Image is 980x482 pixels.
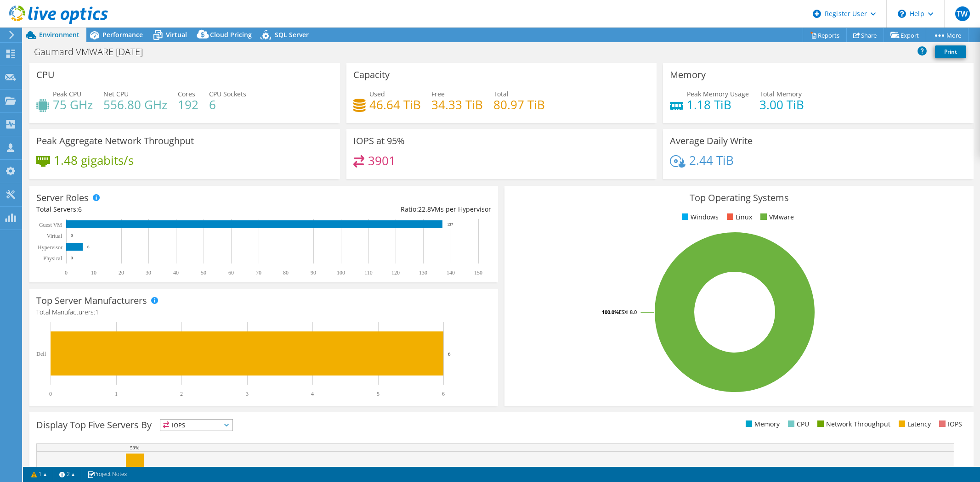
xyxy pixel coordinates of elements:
[256,269,261,276] text: 70
[368,156,396,166] h4: 3901
[364,269,373,276] text: 110
[418,205,431,213] span: 22.8
[896,419,931,429] li: Latency
[898,10,906,18] svg: \n
[846,28,884,42] a: Share
[81,469,133,480] a: Project Notes
[275,30,309,39] span: SQL Server
[180,391,183,397] text: 2
[54,155,134,165] h4: 1.48 gigabits/s
[926,28,969,42] a: More
[937,419,962,429] li: IOPS
[91,269,96,276] text: 10
[36,193,89,203] h3: Server Roles
[369,90,385,98] span: Used
[884,28,926,42] a: Export
[786,419,809,429] li: CPU
[377,391,380,397] text: 5
[39,30,79,39] span: Environment
[431,100,483,110] h4: 34.33 TiB
[178,100,198,110] h4: 192
[209,100,246,110] h4: 6
[209,90,246,98] span: CPU Sockets
[53,100,93,110] h4: 75 GHz
[201,269,206,276] text: 50
[311,391,314,397] text: 4
[369,100,421,110] h4: 46.64 TiB
[725,212,752,222] li: Linux
[65,269,68,276] text: 0
[119,269,124,276] text: 20
[431,90,445,98] span: Free
[619,308,637,315] tspan: ESXi 8.0
[30,47,157,57] h1: Gaumard VMWARE [DATE]
[687,90,749,98] span: Peak Memory Usage
[687,100,749,110] h4: 1.18 TiB
[228,269,234,276] text: 60
[25,469,53,480] a: 1
[103,100,167,110] h4: 556.80 GHz
[173,269,179,276] text: 40
[71,256,73,260] text: 0
[36,204,264,214] div: Total Servers:
[689,155,734,165] h4: 2.44 TiB
[38,244,62,251] text: Hypervisor
[130,445,139,450] text: 59%
[283,269,289,276] text: 80
[95,308,99,316] span: 1
[670,136,753,146] h3: Average Daily Write
[103,90,129,98] span: Net CPU
[602,308,619,315] tspan: 100.0%
[419,269,427,276] text: 130
[447,222,453,227] text: 137
[680,212,719,222] li: Windows
[115,391,118,397] text: 1
[47,233,62,239] text: Virtual
[815,419,890,429] li: Network Throughput
[337,269,345,276] text: 100
[493,100,545,110] h4: 80.97 TiB
[166,30,187,39] span: Virtual
[36,296,147,306] h3: Top Server Manufacturers
[511,193,966,203] h3: Top Operating Systems
[743,419,780,429] li: Memory
[178,90,195,98] span: Cores
[39,222,62,228] text: Guest VM
[78,205,82,213] span: 6
[311,269,316,276] text: 90
[146,269,151,276] text: 30
[36,307,491,317] h4: Total Manufacturers:
[447,269,455,276] text: 140
[53,469,81,480] a: 2
[36,136,194,146] h3: Peak Aggregate Network Throughput
[391,269,400,276] text: 120
[36,70,55,80] h3: CPU
[49,391,52,397] text: 0
[448,351,451,357] text: 6
[758,212,794,222] li: VMware
[803,28,847,42] a: Reports
[87,245,90,249] text: 6
[955,6,970,21] span: TW
[353,136,405,146] h3: IOPS at 95%
[246,391,249,397] text: 3
[43,255,62,262] text: Physical
[935,45,966,58] a: Print
[442,391,445,397] text: 6
[102,30,143,39] span: Performance
[264,204,491,214] div: Ratio: VMs per Hypervisor
[36,351,46,357] text: Dell
[53,90,81,98] span: Peak CPU
[71,233,73,238] text: 0
[210,30,252,39] span: Cloud Pricing
[670,70,706,80] h3: Memory
[353,70,390,80] h3: Capacity
[759,90,802,98] span: Total Memory
[759,100,804,110] h4: 3.00 TiB
[493,90,509,98] span: Total
[160,420,232,431] span: IOPS
[474,269,482,276] text: 150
